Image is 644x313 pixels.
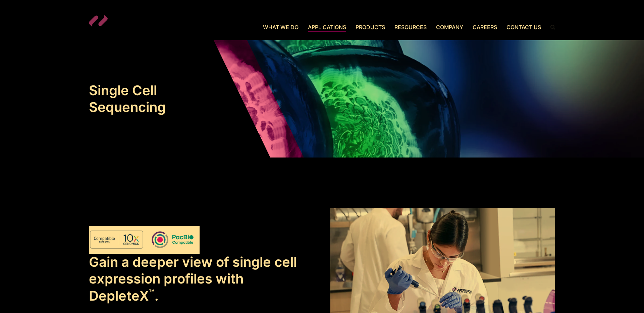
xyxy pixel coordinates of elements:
[431,23,468,31] a: Company
[468,23,502,31] a: Careers
[89,82,210,116] h1: Single Cell Sequencing
[303,23,351,31] a: Applications
[263,23,303,31] a: What We Do
[546,25,555,29] label: Search the site.
[89,254,314,304] h2: Gain a deeper view of single cell expression profiles with DepleteX .
[351,23,390,31] a: Products
[502,23,546,31] a: Contact Us
[390,23,431,31] a: Resources
[168,23,546,31] nav: Primary Navigation
[149,287,155,298] sup: ™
